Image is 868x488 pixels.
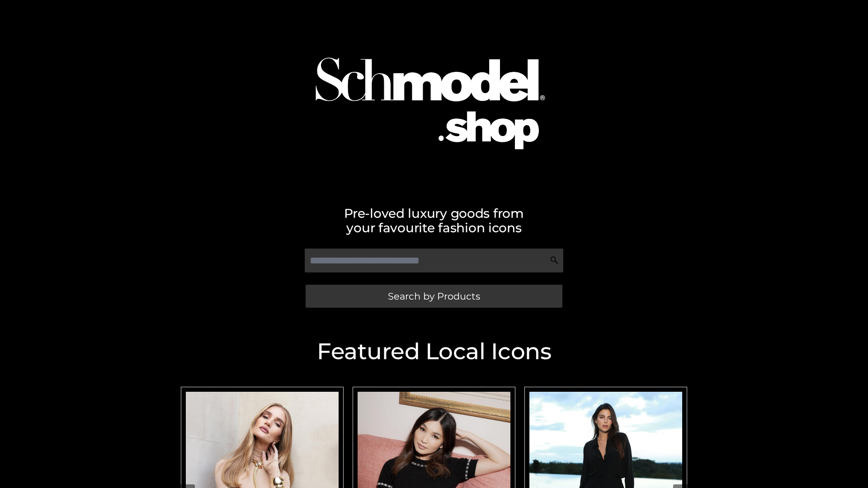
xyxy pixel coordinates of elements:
h2: Pre-loved luxury goods from your favourite fashion icons [176,206,692,235]
h2: Featured Local Icons​ [176,340,692,363]
a: Search by Products [306,285,562,308]
span: Search by Products [388,291,480,301]
img: Search Icon [550,256,559,265]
